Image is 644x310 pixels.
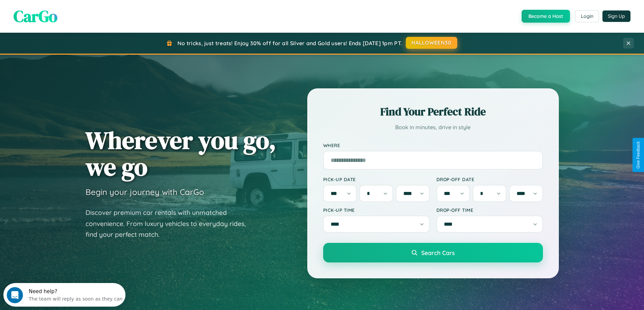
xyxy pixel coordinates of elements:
[323,122,543,132] p: Book in minutes, drive in style
[436,207,543,213] label: Drop-off Time
[436,176,543,182] label: Drop-off Date
[406,37,457,49] button: HALLOWEEN30
[86,127,276,180] h1: Wherever you go, we go
[636,141,641,169] div: Give Feedback
[323,207,430,213] label: Pick-up Time
[602,10,630,22] button: Sign Up
[177,40,402,47] span: No tricks, just treats! Enjoy 30% off for all Silver and Gold users! Ends [DATE] 1pm PT.
[14,5,57,27] span: CarGo
[7,287,23,303] iframe: Intercom live chat
[421,249,455,256] span: Search Cars
[323,176,430,182] label: Pick-up Date
[323,142,543,148] label: Where
[323,243,543,262] button: Search Cars
[575,10,599,22] button: Login
[323,104,543,119] h2: Find Your Perfect Ride
[522,10,570,23] button: Become a Host
[3,283,125,307] iframe: Intercom live chat discovery launcher
[3,3,126,21] div: Open Intercom Messenger
[86,187,204,197] h3: Begin your journey with CarGo
[25,6,119,11] div: Need help?
[25,11,119,18] div: The team will reply as soon as they can
[86,207,255,240] p: Discover premium car rentals with unmatched convenience. From luxury vehicles to everyday rides, ...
